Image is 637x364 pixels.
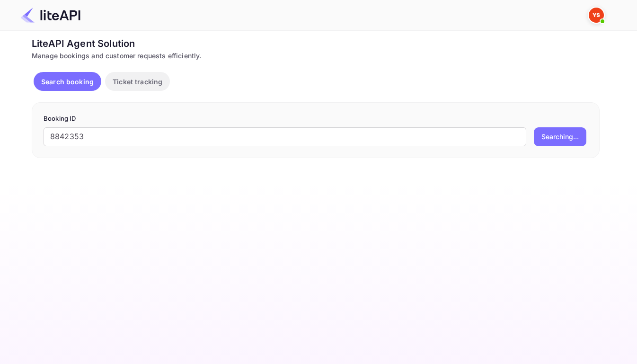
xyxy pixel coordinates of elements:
[44,127,526,146] input: Enter Booking ID (e.g., 63782194)
[32,51,600,61] div: Manage bookings and customer requests efficiently.
[589,8,604,23] img: Yandex Support
[41,77,94,87] p: Search booking
[113,77,162,87] p: Ticket tracking
[32,36,600,51] div: LiteAPI Agent Solution
[534,127,586,146] button: Searching...
[44,114,588,124] p: Booking ID
[21,8,80,23] img: LiteAPI Logo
